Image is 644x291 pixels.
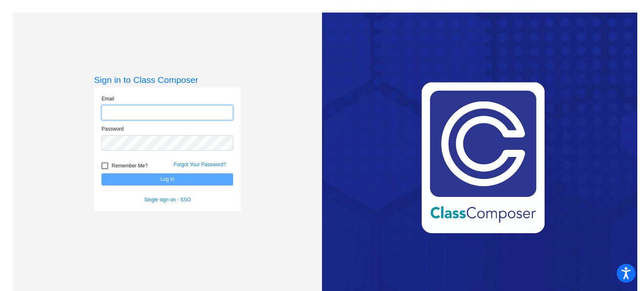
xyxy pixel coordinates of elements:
[101,95,114,103] label: Email
[144,197,191,203] a: Single sign on - SSO
[94,75,241,85] h3: Sign in to Class Composer
[101,173,233,185] button: Log In
[112,161,148,171] span: Remember Me?
[174,162,226,167] a: Forgot Your Password?
[101,125,124,133] label: Password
